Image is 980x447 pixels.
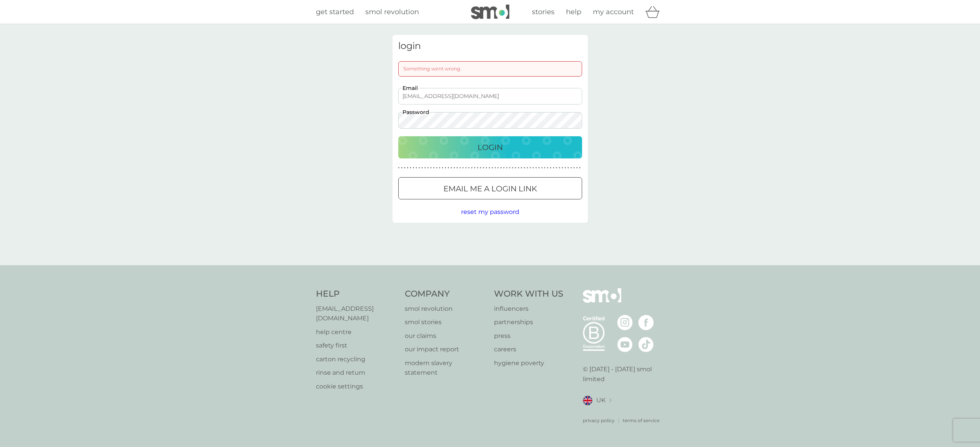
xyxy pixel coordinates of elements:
[566,7,581,18] a: help
[494,344,563,354] a: careers
[480,166,481,170] p: ●
[478,141,503,153] p: Login
[405,358,486,378] p: modern slavery statement
[398,166,400,170] p: ●
[532,7,555,18] a: stories
[564,166,566,170] p: ●
[398,177,582,199] button: Email me a login link
[541,166,543,170] p: ●
[461,208,519,215] span: reset my password
[316,354,398,364] a: carton recycling
[405,317,486,327] a: smol stories
[405,331,486,341] p: our claims
[623,417,659,424] a: terms of service
[492,166,493,170] p: ●
[398,41,582,52] h3: login
[494,331,563,341] p: press
[506,166,508,170] p: ●
[462,166,464,170] p: ●
[451,166,452,170] p: ●
[401,166,402,170] p: ●
[316,7,354,18] a: get started
[474,166,476,170] p: ●
[316,368,398,378] a: rinse and return
[524,166,525,170] p: ●
[445,166,447,170] p: ●
[521,166,522,170] p: ●
[638,337,654,352] img: visit the smol Tiktok page
[419,166,420,170] p: ●
[468,166,470,170] p: ●
[609,398,612,403] img: select a new location
[556,166,557,170] p: ●
[471,166,473,170] p: ●
[494,166,496,170] p: ●
[424,166,426,170] p: ●
[497,166,499,170] p: ●
[465,166,467,170] p: ●
[570,166,572,170] p: ●
[583,396,592,405] img: UK flag
[515,166,517,170] p: ●
[538,166,540,170] p: ●
[398,61,582,77] div: Something went wrong.
[365,7,419,18] a: smol revolution
[593,8,634,16] span: my account
[494,304,563,314] a: influencers
[494,288,563,300] h4: Work With Us
[316,341,398,351] a: safety first
[405,288,486,300] h4: Company
[471,5,509,19] img: smol
[532,166,534,170] p: ●
[568,166,569,170] p: ●
[316,304,398,323] p: [EMAIL_ADDRESS][DOMAIN_NAME]
[413,166,414,170] p: ●
[638,315,654,330] img: visit the smol Facebook page
[398,136,582,158] button: Login
[316,288,398,300] h4: Help
[365,8,419,16] span: smol revolution
[430,166,432,170] p: ●
[433,166,435,170] p: ●
[518,166,519,170] p: ●
[559,166,560,170] p: ●
[645,4,664,20] div: basket
[404,166,406,170] p: ●
[316,382,398,392] a: cookie settings
[532,8,555,16] span: stories
[583,417,615,424] a: privacy policy
[461,207,519,217] button: reset my password
[617,337,633,352] img: visit the smol Youtube page
[576,166,578,170] p: ●
[494,358,563,368] a: hygiene poverty
[405,304,486,314] a: smol revolution
[583,364,664,384] p: © [DATE] - [DATE] smol limited
[503,166,505,170] p: ●
[494,317,563,327] a: partnerships
[509,166,510,170] p: ●
[405,344,486,354] a: our impact report
[566,8,581,16] span: help
[439,166,440,170] p: ●
[596,395,605,405] span: UK
[547,166,548,170] p: ●
[483,166,484,170] p: ●
[443,183,537,195] p: Email me a login link
[427,166,429,170] p: ●
[550,166,551,170] p: ●
[422,166,423,170] p: ●
[407,166,408,170] p: ●
[316,8,354,16] span: get started
[448,166,449,170] p: ●
[477,166,478,170] p: ●
[453,166,455,170] p: ●
[489,166,490,170] p: ●
[436,166,438,170] p: ●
